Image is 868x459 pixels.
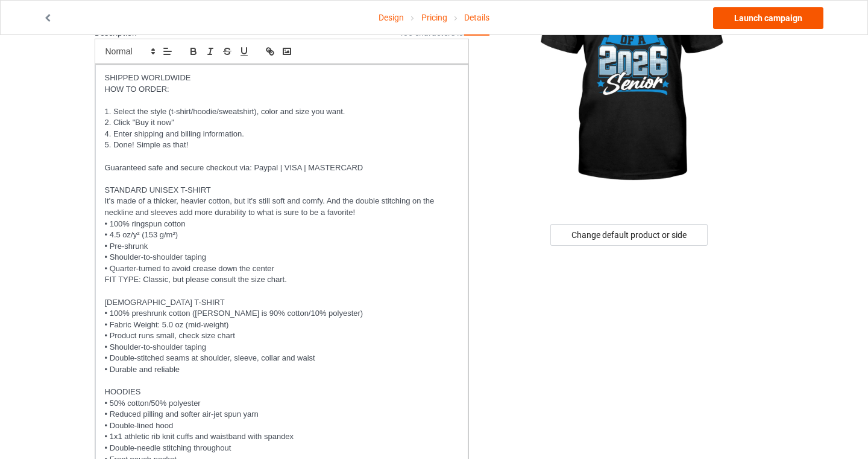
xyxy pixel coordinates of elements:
p: • Product runs small, check size chart [105,330,459,342]
a: Launch campaign [713,7,823,29]
p: • 50% cotton/50% polyester [105,398,459,409]
p: • 100% preshrunk cotton ([PERSON_NAME] is 90% cotton/10% polyester) [105,308,459,319]
p: It's made of a thicker, heavier cotton, but it's still soft and comfy. And the double stitching o... [105,196,459,218]
p: • Double-stitched seams at shoulder, sleeve, collar and waist [105,353,459,364]
p: • Fabric Weight: 5.0 oz (mid-weight) [105,319,459,331]
div: Change default product or side [550,224,708,246]
p: • 4.5 oz/y² (153 g/m²) [105,230,459,241]
a: Design [379,1,404,34]
a: Pricing [421,1,447,34]
p: • Pre-shrunk [105,241,459,252]
p: SHIPPED WORLDWIDE [105,72,459,84]
p: • Shoulder-to-shoulder taping [105,342,459,353]
p: • Reduced pilling and softer air-jet spun yarn [105,409,459,420]
p: 2. Click "Buy it now" [105,117,459,129]
p: • Shoulder-to-shoulder taping [105,252,459,263]
div: Details [464,1,489,36]
p: • Double-needle stitching throughout [105,443,459,454]
p: FIT TYPE: Classic, but please consult the size chart. [105,274,459,286]
p: • Double-lined hood [105,420,459,432]
p: 1. Select the style (t-shirt/hoodie/sweatshirt), color and size you want. [105,106,459,118]
p: • 100% ringspun cotton [105,219,459,230]
p: 5. Done! Simple as that! [105,140,459,151]
p: HOODIES [105,387,459,398]
label: Description [95,28,137,37]
p: HOW TO ORDER: [105,84,459,95]
p: STANDARD UNISEX T-SHIRT [105,185,459,196]
p: Guaranteed safe and secure checkout via: Paypal | VISA | MASTERCARD [105,162,459,174]
p: 4. Enter shipping and billing information. [105,129,459,140]
p: • Durable and reliable [105,364,459,376]
p: • 1x1 athletic rib knit cuffs and waistband with spandex [105,431,459,443]
p: • Quarter-turned to avoid crease down the center [105,263,459,275]
p: [DEMOGRAPHIC_DATA] T-SHIRT [105,297,459,309]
